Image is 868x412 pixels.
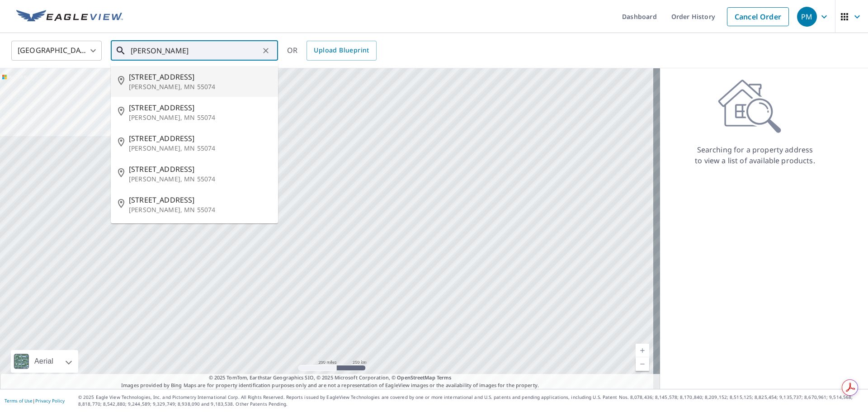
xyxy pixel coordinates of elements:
[727,7,789,26] a: Cancel Order
[129,175,271,184] p: [PERSON_NAME], MN 55074
[636,344,649,357] a: Current Level 5, Zoom In
[307,41,376,61] a: Upload Blueprint
[694,144,816,166] p: Searching for a property address to view a list of available products.
[259,44,272,57] button: Clear
[636,357,649,371] a: Current Level 5, Zoom Out
[16,10,123,24] img: EV Logo
[5,398,65,403] p: |
[11,38,102,63] div: [GEOGRAPHIC_DATA]
[129,71,271,82] span: [STREET_ADDRESS]
[129,82,271,91] p: [PERSON_NAME], MN 55074
[287,41,377,61] div: OR
[209,374,452,382] span: © 2025 TomTom, Earthstar Geographics SIO, © 2025 Microsoft Corporation, ©
[397,374,435,381] a: OpenStreetMap
[129,205,271,214] p: [PERSON_NAME], MN 55074
[5,398,33,404] a: Terms of Use
[11,350,78,373] div: Aerial
[797,7,817,27] div: PM
[129,144,271,153] p: [PERSON_NAME], MN 55074
[32,350,56,373] div: Aerial
[129,113,271,122] p: [PERSON_NAME], MN 55074
[129,194,271,205] span: [STREET_ADDRESS]
[35,398,65,404] a: Privacy Policy
[131,38,259,63] input: Search by address or latitude-longitude
[129,102,271,113] span: [STREET_ADDRESS]
[437,374,452,381] a: Terms
[129,133,271,144] span: [STREET_ADDRESS]
[78,394,863,407] p: © 2025 Eagle View Technologies, Inc. and Pictometry International Corp. All Rights Reserved. Repo...
[129,164,271,175] span: [STREET_ADDRESS]
[314,45,369,56] span: Upload Blueprint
